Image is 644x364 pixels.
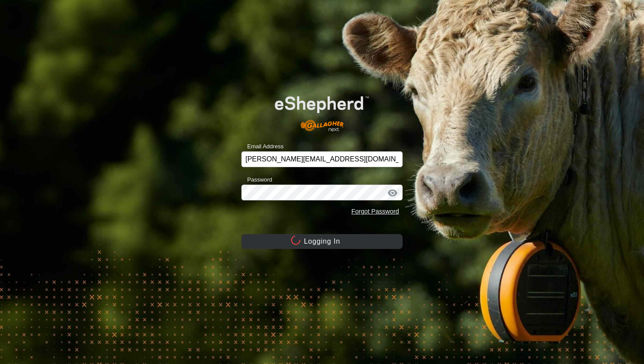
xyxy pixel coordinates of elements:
button: Logging In [241,234,403,249]
a: Forgot Password [351,208,399,215]
label: Email Address [241,142,283,151]
input: Email Address [241,151,403,167]
label: Password [241,175,272,184]
img: E-shepherd Logo [258,83,386,137]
